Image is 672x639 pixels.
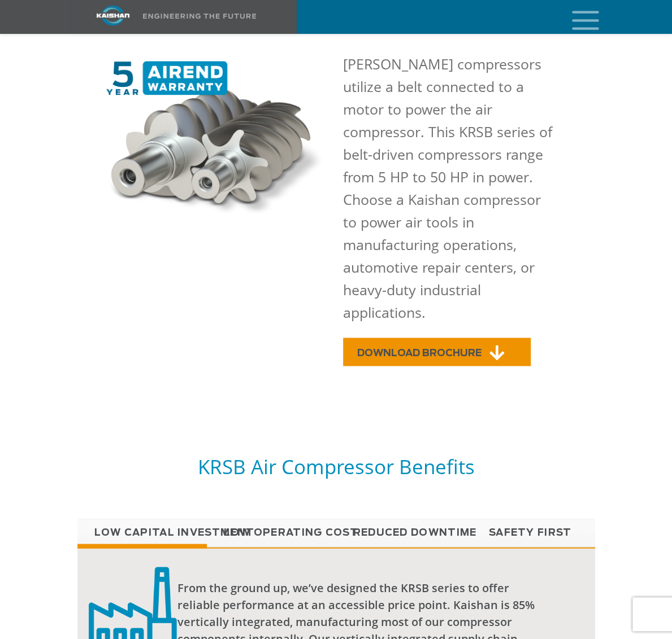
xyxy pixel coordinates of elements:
[466,518,595,546] a: Safety First
[567,7,587,27] a: mobile menu
[336,518,466,546] a: Reduced Downtime
[343,338,531,366] a: DOWNLOAD BROCHURE
[102,61,330,219] img: warranty
[71,6,155,25] img: kaishan logo
[143,14,256,19] img: Engineering the future
[207,518,336,546] a: Low Operating Cost
[77,453,595,479] h5: KRSB Air Compressor Benefits
[343,52,557,323] p: [PERSON_NAME] compressors utilize a belt connected to a motor to power the air compressor. This K...
[77,518,207,546] a: Low Capital Investment
[357,348,482,357] span: DOWNLOAD BROCHURE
